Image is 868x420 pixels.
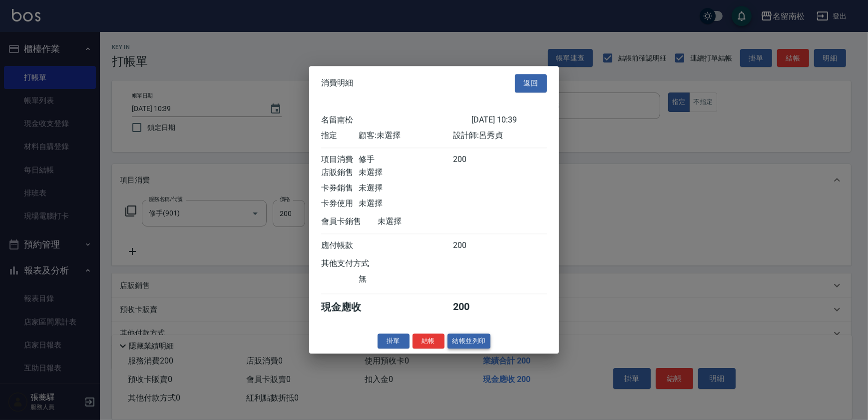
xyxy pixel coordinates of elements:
button: 掛單 [378,333,410,349]
button: 結帳並列印 [447,333,491,349]
div: 200 [453,240,490,251]
button: 返回 [515,74,547,92]
div: 200 [453,154,490,165]
div: 應付帳款 [321,240,359,251]
div: 無 [359,274,452,284]
div: 卡券銷售 [321,183,359,193]
div: 顧客: 未選擇 [359,130,452,141]
div: 名留南松 [321,115,471,125]
div: 會員卡銷售 [321,216,378,227]
span: 消費明細 [321,78,353,88]
div: 未選擇 [359,198,452,209]
div: [DATE] 10:39 [471,115,547,125]
div: 修手 [359,154,452,165]
div: 卡券使用 [321,198,359,209]
button: 結帳 [413,333,444,349]
div: 未選擇 [378,216,471,227]
div: 指定 [321,130,359,141]
div: 設計師: 呂秀貞 [453,130,547,141]
div: 現金應收 [321,300,378,314]
div: 店販銷售 [321,167,359,178]
div: 200 [453,300,490,314]
div: 其他支付方式 [321,258,397,269]
div: 未選擇 [359,183,452,193]
div: 未選擇 [359,167,452,178]
div: 項目消費 [321,154,359,165]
